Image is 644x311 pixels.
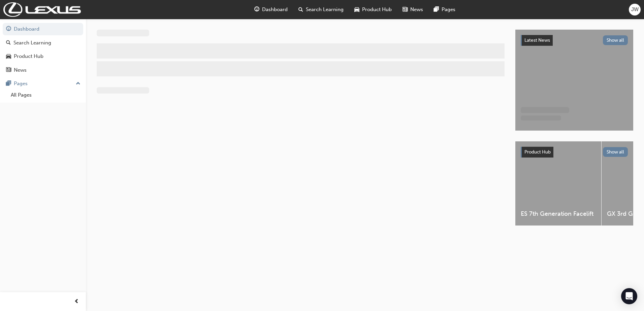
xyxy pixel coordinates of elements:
[524,149,551,155] span: Product Hub
[14,66,27,74] div: News
[6,81,11,87] span: pages-icon
[521,35,628,46] a: Latest NewsShow all
[254,5,259,14] span: guage-icon
[521,147,628,158] a: Product HubShow all
[354,5,359,14] span: car-icon
[6,26,11,32] span: guage-icon
[402,5,408,14] span: news-icon
[515,141,601,226] a: ES 7th Generation Facelift
[603,35,628,45] button: Show all
[621,288,637,304] div: Open Intercom Messenger
[8,90,83,100] a: All Pages
[293,3,349,16] a: search-iconSearch Learning
[397,3,428,16] a: news-iconNews
[76,79,80,88] span: up-icon
[434,5,439,14] span: pages-icon
[13,39,51,47] div: Search Learning
[442,6,455,13] span: Pages
[249,3,293,16] a: guage-iconDashboard
[6,40,11,46] span: search-icon
[3,2,81,17] img: Trak
[629,4,641,15] button: JW
[524,37,550,43] span: Latest News
[631,6,639,13] span: JW
[3,77,83,90] button: Pages
[262,6,288,13] span: Dashboard
[3,50,83,63] a: Product Hub
[3,22,83,77] button: DashboardSearch LearningProduct HubNews
[3,64,83,76] a: News
[521,210,596,218] span: ES 7th Generation Facelift
[410,6,423,13] span: News
[74,298,79,306] span: prev-icon
[14,80,28,88] div: Pages
[603,147,628,157] button: Show all
[298,5,303,14] span: search-icon
[3,23,83,35] a: Dashboard
[3,37,83,49] a: Search Learning
[6,67,11,73] span: news-icon
[14,53,43,60] div: Product Hub
[362,6,392,13] span: Product Hub
[306,6,344,13] span: Search Learning
[428,3,461,16] a: pages-iconPages
[6,54,11,60] span: car-icon
[349,3,397,16] a: car-iconProduct Hub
